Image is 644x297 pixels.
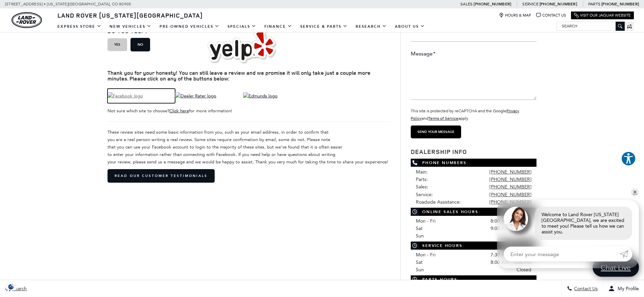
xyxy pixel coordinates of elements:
button: Yes [108,38,127,51]
span: Sun [416,267,424,273]
a: [PHONE_NUMBER] [540,1,577,7]
button: No [130,38,150,51]
a: [PHONE_NUMBER] [474,1,511,7]
a: [PHONE_NUMBER] [490,184,531,190]
span: Online Sales Hours: [411,208,536,216]
span: Service [522,2,538,6]
img: Agent profile photo [504,207,528,231]
input: Search [557,22,624,30]
span: Contact Us [572,286,598,292]
img: Land Rover [11,12,42,28]
p: Not sure which site to choose? for more information! [108,107,390,115]
a: [PHONE_NUMBER] [490,177,531,182]
a: Service & Parts [296,21,352,32]
span: 8:00 AM - 6:00 PM [491,218,531,225]
a: READ OUR CUSTOMER TESTIMONIALS [108,169,215,183]
a: Contact Us [536,13,566,18]
a: About Us [391,21,429,32]
a: Pre-Owned Vehicles [156,21,223,32]
button: Explore your accessibility options [621,151,636,166]
small: This site is protected by reCAPTCHA and the Google and apply. [411,109,519,121]
img: Facebook logo [108,92,143,100]
a: [STREET_ADDRESS] • [US_STATE][GEOGRAPHIC_DATA], CO 80905 [5,2,131,6]
span: Sat [416,226,423,231]
span: Parts: [416,177,428,182]
a: Finance [260,21,296,32]
a: Click here [169,108,189,113]
h4: Thank you for your honesty! You can still leave a review and we promise it will only take just a ... [108,70,390,82]
input: Send your message [411,125,461,138]
span: Mon - Fri [416,218,435,224]
span: Roadside Assistance: [416,199,461,205]
h3: Do you Yelp? [108,28,390,35]
span: Sales: [416,184,428,190]
label: Message [411,50,435,58]
a: Submit [620,247,632,261]
span: Main: [416,169,428,175]
div: Welcome to Land Rover [US_STATE][GEOGRAPHIC_DATA], we are excited to meet you! Please tell us how... [535,207,632,240]
a: New Vehicles [105,21,156,32]
a: [PHONE_NUMBER] [601,1,639,7]
a: [PHONE_NUMBER] [490,169,531,175]
img: Opt-Out Icon [3,283,19,290]
a: [PHONE_NUMBER] [490,199,531,205]
span: Land Rover [US_STATE][GEOGRAPHIC_DATA] [57,11,203,19]
h3: Dealership Info [411,148,536,155]
span: Sat [416,259,423,265]
nav: Main Navigation [53,21,429,32]
span: Sales [460,2,473,6]
span: Closed [517,266,531,274]
input: Email* [411,28,536,42]
span: Service: [416,192,433,198]
span: Phone Numbers: [411,159,536,167]
span: My Profile [615,286,639,292]
span: Parts [588,2,600,6]
a: EXPRESS STORE [53,21,105,32]
aside: Accessibility Help Desk [621,151,636,167]
a: Terms of Service [428,116,458,121]
a: [PHONE_NUMBER] [490,192,531,198]
a: Visit Our Jaguar Website [574,13,631,18]
span: Mon - Fri [416,252,435,258]
a: Specials [223,21,260,32]
section: Click to Open Cookie Consent Modal [3,283,19,290]
span: Parts Hours: [411,275,536,283]
p: These review sites need some basic information from you, such as your email address, in order to ... [108,129,390,166]
button: Open user profile menu [603,280,644,297]
a: Land Rover [US_STATE][GEOGRAPHIC_DATA] [53,11,207,19]
span: 7:30 AM - 5:30 PM [491,251,531,259]
a: Hours & Map [499,13,531,18]
span: 9:00 AM - 6:00 PM [491,225,531,232]
textarea: Message* [411,59,536,100]
a: Research [352,21,391,32]
span: Sun [416,233,424,239]
img: Edmunds logo [243,92,278,100]
span: Service Hours: [411,242,536,250]
img: Dealer Rater logo [175,92,216,100]
input: Enter your message [504,247,620,261]
span: 8:00 AM - 5:00 PM [491,259,531,266]
a: land-rover [11,12,42,28]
